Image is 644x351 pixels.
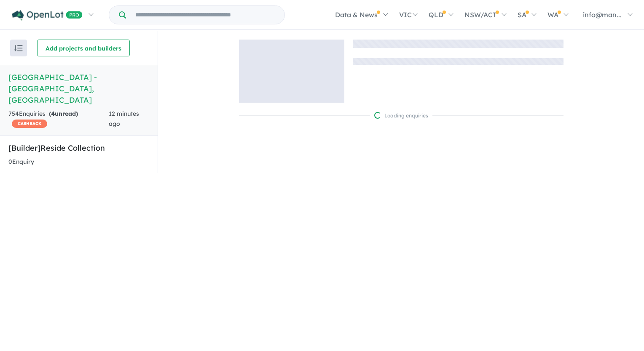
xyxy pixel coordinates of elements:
span: CASHBACK [12,120,47,128]
h5: [GEOGRAPHIC_DATA] - [GEOGRAPHIC_DATA] , [GEOGRAPHIC_DATA] [8,72,149,106]
div: Loading enquiries [374,112,428,120]
div: 754 Enquir ies [8,109,109,129]
button: Add projects and builders [37,40,130,56]
img: sort.svg [14,45,23,51]
span: 4 [51,110,55,117]
span: info@man... [583,11,622,19]
span: 12 minutes ago [109,110,139,128]
img: Openlot PRO Logo White [12,10,83,21]
div: 0 Enquir y [8,157,34,167]
input: Try estate name, suburb, builder or developer [128,6,283,24]
strong: ( unread) [49,110,78,117]
h5: [Builder] Reside Collection [8,142,149,154]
